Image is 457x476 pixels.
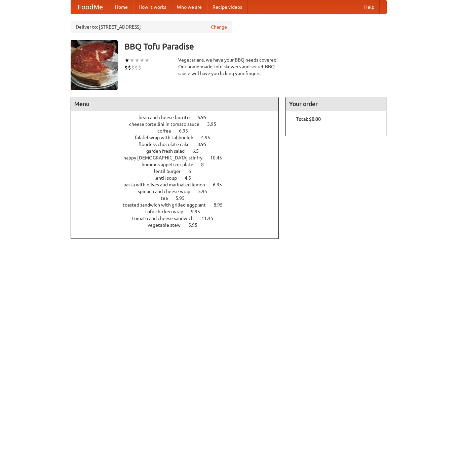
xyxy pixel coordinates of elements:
[123,182,212,187] span: pasta with olives and marinated lemon
[201,162,211,167] span: 8
[128,64,131,71] li: $
[157,128,200,134] a: coffee 6.95
[129,121,229,127] a: cheese tortellini in tomato sauce 3.95
[154,175,203,181] a: lentil soup 4.5
[161,195,175,201] span: tea
[124,57,129,64] li: ★
[139,115,196,120] span: bean and cheese burrito
[146,148,211,154] a: garden fresh salad 6.5
[124,64,128,71] li: $
[179,128,195,134] span: 6.95
[148,222,210,228] a: vegetable stew 5.95
[131,64,135,71] li: $
[135,57,140,64] li: ★
[145,57,150,64] li: ★
[139,142,219,147] a: flourless chocolate cake 8.95
[129,121,206,127] span: cheese tortellini in tomato sauce
[123,202,235,208] a: toasted sandwich with grilled eggplant 8.95
[135,135,223,140] a: falafel wrap with tabbouleh 4.95
[191,209,207,214] span: 9.95
[161,195,197,201] a: tea 5.95
[198,189,214,194] span: 5.95
[213,182,229,187] span: 6.95
[123,155,209,160] span: happy [DEMOGRAPHIC_DATA] stir fry
[135,135,200,140] span: falafel wrap with tabbouleh
[207,121,223,127] span: 3.95
[123,202,213,208] span: toasted sandwich with grilled eggplant
[178,57,279,77] div: Vegetarians, we have your BBQ needs covered. Our home-made tofu skewers and secret BBQ sauce will...
[132,216,226,221] a: tomato and cheese sandwich 11.45
[185,175,198,181] span: 4.5
[359,0,380,14] a: Help
[157,128,178,134] span: coffee
[138,189,220,194] a: spinach and cheese wrap 5.95
[192,148,205,154] span: 6.5
[146,148,191,154] span: garden fresh salad
[197,142,213,147] span: 8.95
[138,64,141,71] li: $
[132,216,200,221] span: tomato and cheese sandwich
[138,189,197,194] span: spinach and cheese wrap
[188,222,204,228] span: 5.95
[145,209,190,214] span: tofu chicken wrap
[154,175,184,181] span: lentil soup
[71,21,232,33] div: Deliver to: [STREET_ADDRESS]
[139,115,219,120] a: bean and cheese burrito 6.95
[145,209,213,214] a: tofu chicken wrap 9.95
[142,162,216,167] a: hummus appetizer plate 8
[148,222,187,228] span: vegetable stew
[154,169,187,174] span: lentil burger
[71,97,279,111] h4: Menu
[124,40,387,53] h3: BBQ Tofu Paradise
[142,162,200,167] span: hummus appetizer plate
[110,0,133,14] a: Home
[71,40,118,90] img: angular.jpg
[201,135,217,140] span: 4.95
[197,115,213,120] span: 6.95
[123,155,234,160] a: happy [DEMOGRAPHIC_DATA] stir fry 10.45
[188,169,198,174] span: 6
[123,182,234,187] a: pasta with olives and marinated lemon 6.95
[154,169,203,174] a: lentil burger 6
[139,142,196,147] span: flourless chocolate cake
[135,64,138,71] li: $
[133,0,172,14] a: How it works
[207,0,247,14] a: Recipe videos
[211,24,227,30] a: Change
[71,0,110,14] a: FoodMe
[201,216,220,221] span: 11.45
[296,116,321,122] b: Total: $0.00
[214,202,229,208] span: 8.95
[172,0,207,14] a: Who we are
[129,57,135,64] li: ★
[176,195,191,201] span: 5.95
[210,155,229,160] span: 10.45
[286,97,386,111] h4: Your order
[140,57,145,64] li: ★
